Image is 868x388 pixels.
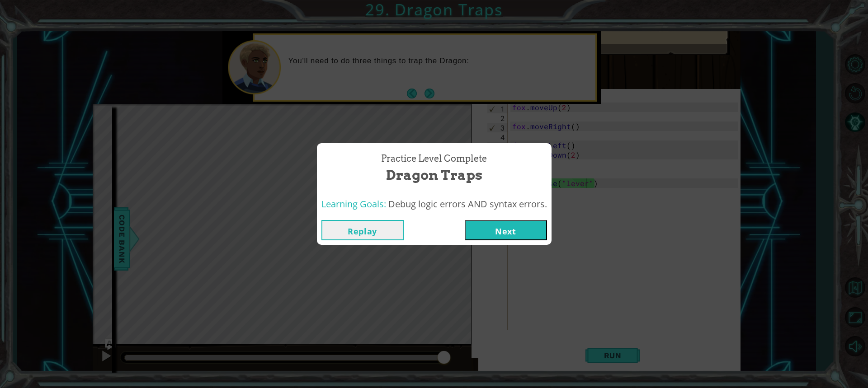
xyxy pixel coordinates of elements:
[321,198,386,210] span: Learning Goals:
[321,220,404,240] button: Replay
[386,165,482,185] span: Dragon Traps
[465,220,547,240] button: Next
[388,198,547,210] span: Debug logic errors AND syntax errors.
[381,152,487,165] span: Practice Level Complete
